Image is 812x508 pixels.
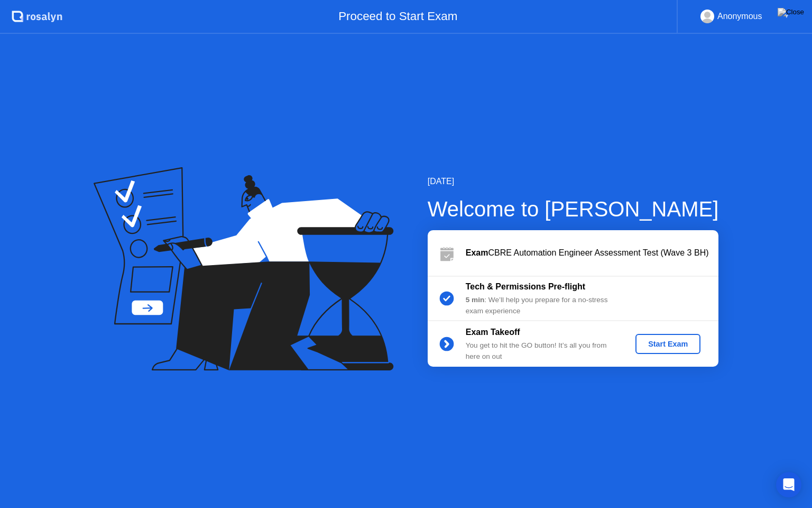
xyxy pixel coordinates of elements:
b: Exam Takeoff [466,328,520,337]
b: Exam [466,248,488,257]
div: [DATE] [428,175,719,188]
div: Open Intercom Messenger [776,472,801,497]
div: Anonymous [717,10,762,23]
img: Close [778,8,804,16]
div: CBRE Automation Engineer Assessment Test (Wave 3 BH) [466,247,718,259]
button: Start Exam [635,334,700,354]
div: You get to hit the GO button! It’s all you from here on out [466,340,618,362]
div: : We’ll help you prepare for a no-stress exam experience [466,295,618,316]
b: 5 min [466,296,485,304]
div: Start Exam [640,340,696,348]
b: Tech & Permissions Pre-flight [466,282,585,291]
div: Welcome to [PERSON_NAME] [428,193,719,225]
